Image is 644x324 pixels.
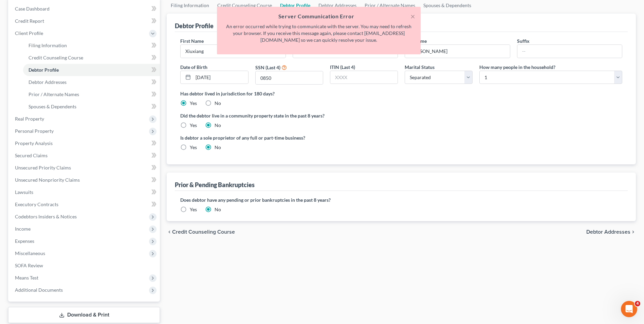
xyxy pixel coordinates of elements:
[479,64,555,71] label: How many people in the household?
[410,12,415,20] button: ×
[8,307,160,323] a: Download & Print
[15,201,58,207] span: Executory Contracts
[190,100,197,107] label: Yes
[621,301,637,317] iframe: Intercom live chat
[15,287,63,293] span: Additional Documents
[222,23,415,43] p: An error occurred while trying to communicate with the server. You may need to refresh your brows...
[215,122,221,129] label: No
[29,104,76,109] span: Spouses & Dependents
[635,301,640,306] span: 4
[193,71,248,84] input: MM/DD/YYYY
[15,177,80,183] span: Unsecured Nonpriority Claims
[10,137,160,149] a: Property Analysis
[405,64,435,71] label: Marital Status
[15,6,50,12] span: Case Dashboard
[167,229,235,235] button: chevron_left Credit Counseling Course
[10,259,160,272] a: SOFA Review
[255,64,280,71] label: SSN (Last 4)
[256,71,323,84] input: XXXX
[15,263,43,268] span: SOFA Review
[330,71,398,84] input: XXXX
[10,149,160,162] a: Secured Claims
[586,229,630,235] span: Debtor Addresses
[10,162,160,174] a: Unsecured Priority Claims
[330,64,355,71] label: ITIN (Last 4)
[10,3,160,15] a: Case Dashboard
[180,196,622,203] label: Does debtor have any pending or prior bankruptcies in the past 8 years?
[586,229,636,235] button: Debtor Addresses chevron_right
[175,181,255,189] div: Prior & Pending Bankruptcies
[23,76,160,88] a: Debtor Addresses
[15,250,45,256] span: Miscellaneous
[190,122,197,129] label: Yes
[180,90,622,97] label: Has debtor lived in jurisdiction for 180 days?
[15,165,71,170] span: Unsecured Priority Claims
[15,152,48,158] span: Secured Claims
[630,229,636,235] i: chevron_right
[180,112,622,119] label: Did the debtor live in a community property state in the past 8 years?
[190,144,197,151] label: Yes
[29,91,79,97] span: Prior / Alternate Names
[215,100,221,107] label: No
[15,226,31,232] span: Income
[15,128,54,134] span: Personal Property
[190,206,197,213] label: Yes
[10,174,160,186] a: Unsecured Nonpriority Claims
[23,101,160,113] a: Spouses & Dependents
[222,12,415,20] h5: Server Communication Error
[10,186,160,198] a: Lawsuits
[15,214,77,219] span: Codebtors Insiders & Notices
[180,64,207,71] label: Date of Birth
[10,198,160,211] a: Executory Contracts
[15,189,33,195] span: Lawsuits
[29,55,83,60] span: Credit Counseling Course
[215,206,221,213] label: No
[29,79,67,85] span: Debtor Addresses
[215,144,221,151] label: No
[29,67,59,73] span: Debtor Profile
[15,140,53,146] span: Property Analysis
[172,229,235,235] span: Credit Counseling Course
[15,275,38,281] span: Means Test
[180,134,398,141] label: Is debtor a sole proprietor of any full or part-time business?
[15,116,44,122] span: Real Property
[23,64,160,76] a: Debtor Profile
[23,88,160,101] a: Prior / Alternate Names
[167,229,172,235] i: chevron_left
[15,238,34,244] span: Expenses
